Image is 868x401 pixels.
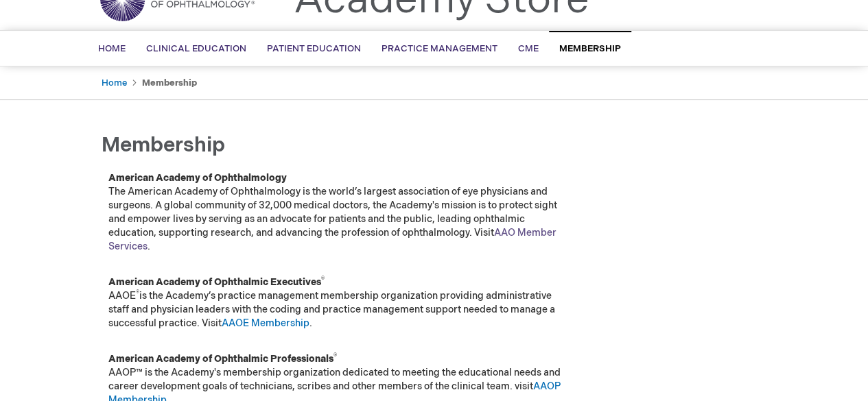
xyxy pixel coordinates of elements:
strong: American Academy of Ophthalmic Executives [108,276,325,288]
sup: ® [321,276,325,284]
span: CME [518,43,539,54]
strong: Membership [142,77,197,88]
sup: ® [333,352,337,361]
sup: ® [136,289,139,297]
span: Clinical Education [146,43,246,54]
span: Practice Management [382,43,497,54]
span: Membership [559,43,621,54]
span: Membership [102,133,225,158]
strong: American Academy of Ophthalmology [108,172,287,184]
p: AAOE is the Academy’s practice management membership organization providing administrative staff ... [108,276,568,330]
strong: American Academy of Ophthalmic Professionals [108,353,337,365]
p: The American Academy of Ophthalmology is the world’s largest association of eye physicians and su... [108,171,568,254]
span: Patient Education [267,43,361,54]
span: Home [98,43,126,54]
a: Home [102,77,127,88]
a: AAOE Membership [222,317,309,329]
